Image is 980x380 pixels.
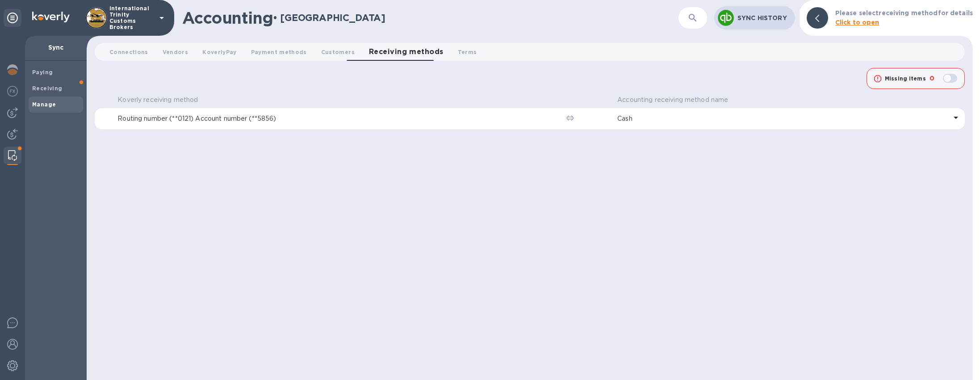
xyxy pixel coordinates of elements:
p: 0 [930,74,934,83]
button: Missing items0 [867,68,965,89]
span: Terms [458,47,477,57]
h2: • [GEOGRAPHIC_DATA] [273,12,385,23]
span: Vendors [163,47,188,57]
p: Koverly receiving method [117,95,198,105]
p: Sync [32,43,80,52]
p: Accounting receiving method name [617,95,728,105]
div: Unpin categories [4,9,21,27]
span: Customers [321,47,355,57]
b: Manage [32,101,56,108]
p: Sync History [737,13,788,22]
span: Koverly receiving method [117,95,209,105]
img: Logo [32,12,70,22]
span: Connections [109,47,148,57]
p: International Trinity Customs Brokers [109,5,154,30]
b: Click to open [835,19,879,26]
h1: Accounting [182,8,273,27]
p: Missing items [885,75,926,83]
p: Cash [617,114,947,123]
span: Accounting receiving method name [617,95,740,105]
b: Paying [32,69,53,76]
b: Receiving [32,85,63,92]
b: Please select receiving method for details [835,9,973,17]
img: Foreign exchange [7,86,18,97]
span: KoverlyPay [202,47,236,57]
span: Payment methods [251,47,307,57]
span: Receiving methods [369,46,444,58]
p: Routing number (**0121) Account number (**5856) [117,114,559,123]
